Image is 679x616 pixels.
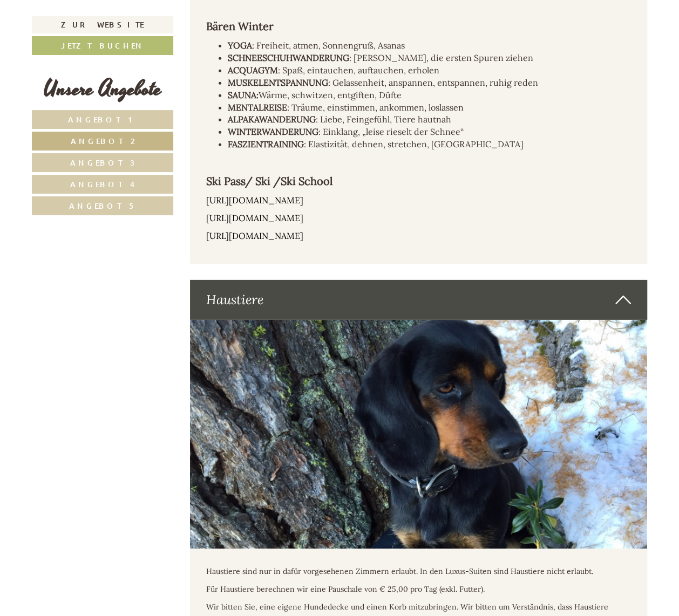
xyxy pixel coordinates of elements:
strong: SCHNEESCHUHWANDERUNG [228,52,349,63]
strong: FASZIENTRAINING [228,139,304,149]
div: Unsere Angebote [32,74,173,105]
li: : Spaß, eintauchen, auftauchen, erholen [228,64,632,77]
strong: MUSKELENTSPANNUNG [228,77,328,88]
li: : Einklang, „leise rieselt der Schnee“ [228,126,632,138]
li: : Liebe, Feingefühl, Tiere hautnah [228,113,632,126]
span: Angebot 2 [71,136,135,146]
strong: YOGA [228,40,252,51]
li: Wärme, schwitzen, entgiften, Düfte [228,89,632,101]
a: [URL][DOMAIN_NAME] [206,230,303,241]
li: : [PERSON_NAME], die ersten Spuren ziehen [228,52,632,64]
span: Angebot 4 [70,179,135,189]
strong: ALPAKAWANDERUNG [228,114,316,125]
li: : Elastizität, dehnen, stretchen, [GEOGRAPHIC_DATA] [228,138,632,150]
a: [URL][DOMAIN_NAME] [206,195,303,206]
li: : Träume, einstimmen, ankommen, loslassen [228,101,632,114]
strong: MENTALREISE [228,102,287,113]
span: Angebot 3 [70,158,135,168]
strong: ACQUAGYM [228,65,278,76]
a: Jetzt buchen [32,36,173,55]
a: Zur Website [32,16,173,33]
strong: Bären Winter [206,19,274,33]
a: [URL][DOMAIN_NAME] [206,213,303,223]
span: Haustiere sind nur in dafür vorgesehenen Zimmern erlaubt. In den Luxus-Suiten sind Haustiere nich... [206,566,593,576]
li: : Gelassenheit, anspannen, entspannen, ruhig reden [228,77,632,89]
span: Angebot 5 [69,201,136,211]
strong: SAUNA: [228,90,259,100]
span: Angebot 1 [68,114,138,125]
span: Für Haustiere berechnen wir eine Pauschale von € 25,00 pro Tag (exkl. Futter). [206,584,485,594]
span: Ski Pass/ Ski /Ski School [206,174,332,188]
li: : Freiheit, atmen, Sonnengruß, Asanas [228,39,632,52]
strong: WINTERWANDERUNG [228,126,318,137]
div: Haustiere [190,280,648,320]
